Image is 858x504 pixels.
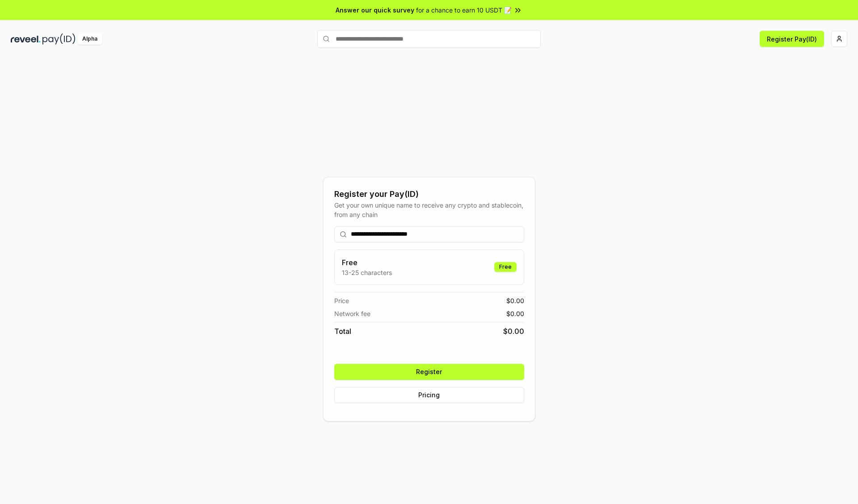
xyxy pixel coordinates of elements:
[494,262,517,272] div: Free
[416,5,512,15] span: for a chance to earn 10 USDT 📝
[760,31,824,47] button: Register Pay(ID)
[336,5,414,15] span: Answer our quick survey
[42,33,76,45] img: pay_id
[77,33,102,45] div: Alpha
[506,296,524,305] span: $ 0.00
[503,326,524,337] span: $ 0.00
[334,200,524,219] div: Get your own unique name to receive any crypto and stablecoin, from any chain
[334,387,524,403] button: Pricing
[334,364,524,380] button: Register
[334,309,370,318] span: Network fee
[334,188,524,200] div: Register your Pay(ID)
[11,33,41,45] img: reveel_dark
[342,257,392,268] h3: Free
[334,296,349,305] span: Price
[506,309,524,318] span: $ 0.00
[334,326,351,337] span: Total
[342,268,392,277] p: 13-25 characters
